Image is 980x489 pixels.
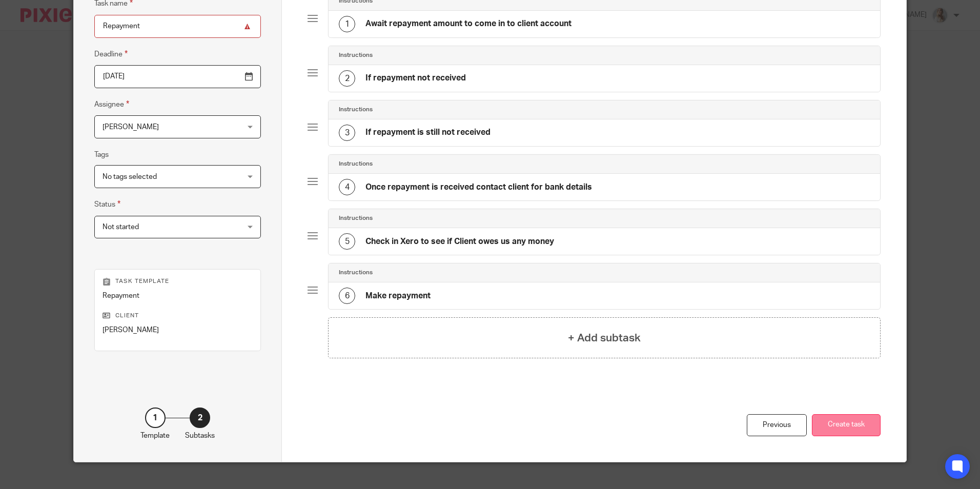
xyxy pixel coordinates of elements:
[339,51,373,59] h4: Instructions
[94,98,129,110] label: Assignee
[339,106,373,114] h4: Instructions
[747,414,807,436] div: Previous
[365,291,431,301] h4: Make repayment
[103,312,253,320] p: Client
[185,431,215,441] p: Subtasks
[103,173,157,180] span: No tags selected
[103,277,253,286] p: Task template
[365,73,466,84] h4: If repayment not received
[94,65,261,88] input: Pick a date
[94,150,109,160] label: Tags
[140,431,170,441] p: Template
[339,160,373,168] h4: Instructions
[103,223,139,231] span: Not started
[94,15,261,38] input: Task name
[339,214,373,222] h4: Instructions
[339,233,355,250] div: 5
[365,18,571,29] h4: Await repayment amount to come in to client account
[94,198,120,210] label: Status
[339,179,355,195] div: 4
[365,236,554,247] h4: Check in Xero to see if Client owes us any money
[339,288,355,304] div: 6
[365,182,592,193] h4: Once repayment is received contact client for bank details
[103,291,253,301] p: Repayment
[339,16,355,32] div: 1
[568,330,641,346] h4: + Add subtask
[103,325,253,335] p: [PERSON_NAME]
[190,407,210,428] div: 2
[339,70,355,87] div: 2
[365,127,491,138] h4: If repayment is still not received
[145,407,166,428] div: 1
[339,125,355,141] div: 3
[103,124,159,131] span: [PERSON_NAME]
[812,414,881,436] button: Create task
[94,48,128,60] label: Deadline
[339,269,373,277] h4: Instructions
